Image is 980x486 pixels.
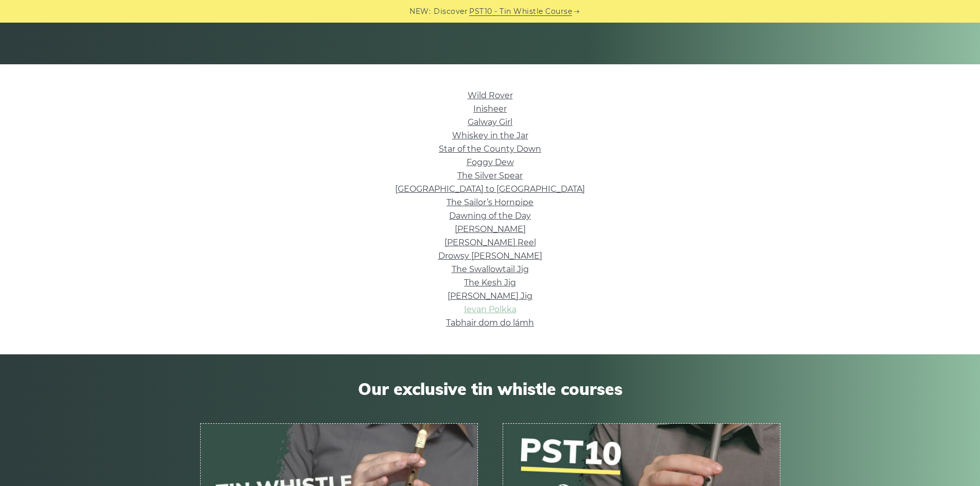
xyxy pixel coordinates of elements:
a: Star of the County Down [439,144,541,154]
span: Discover [434,6,468,17]
a: Tabhair dom do lámh [446,318,534,328]
a: The Sailor’s Hornpipe [447,197,533,207]
a: The Silver Spear [457,171,523,181]
a: Inisheer [473,104,507,114]
a: Foggy Dew [467,157,514,167]
a: Ievan Polkka [464,304,516,314]
a: Whiskey in the Jar [452,131,528,140]
a: [PERSON_NAME] Jig [448,291,532,301]
a: The Kesh Jig [464,278,516,287]
a: Drowsy [PERSON_NAME] [438,251,542,261]
a: PST10 - Tin Whistle Course [469,6,572,17]
a: [PERSON_NAME] Reel [444,238,536,247]
a: Dawning of the Day [449,211,531,221]
a: Galway Girl [468,117,512,127]
a: The Swallowtail Jig [452,264,529,274]
a: [GEOGRAPHIC_DATA] to [GEOGRAPHIC_DATA] [395,184,585,194]
a: Wild Rover [468,91,513,100]
span: Our exclusive tin whistle courses [200,379,780,399]
span: NEW: [409,6,431,17]
a: [PERSON_NAME] [455,224,526,234]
